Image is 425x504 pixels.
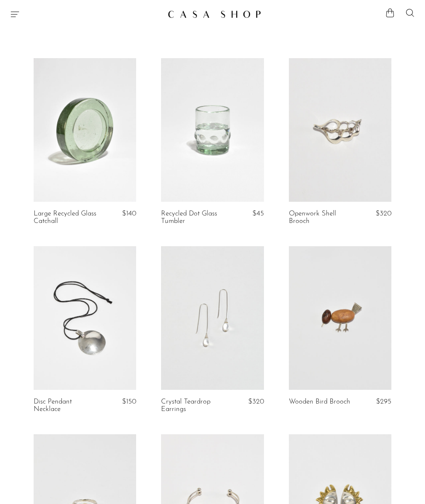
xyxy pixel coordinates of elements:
a: Wooden Bird Brooch [289,398,350,406]
span: $320 [248,398,264,405]
span: $295 [376,398,391,405]
span: $140 [122,210,136,217]
a: Crystal Teardrop Earrings [161,398,228,413]
a: Large Recycled Glass Catchall [34,210,100,225]
span: $320 [376,210,391,217]
button: Menu [10,9,20,19]
span: $45 [252,210,264,217]
a: Disc Pendant Necklace [34,398,100,413]
a: Recycled Dot Glass Tumbler [161,210,228,225]
a: Openwork Shell Brooch [289,210,356,225]
span: $150 [122,398,136,405]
